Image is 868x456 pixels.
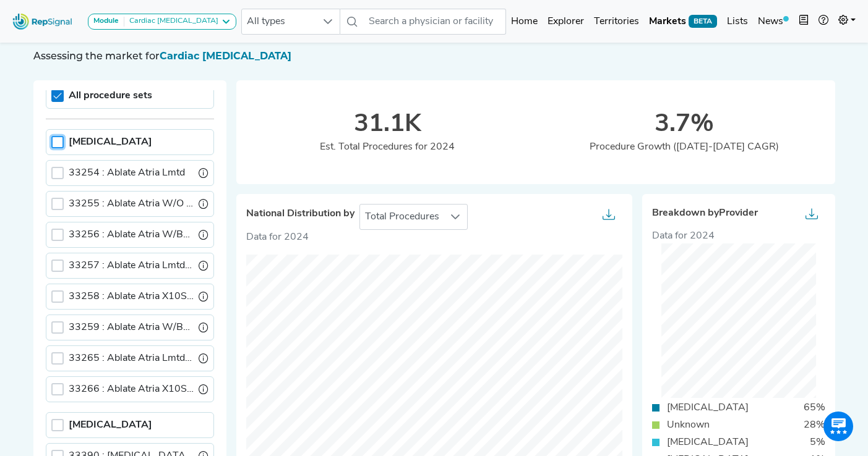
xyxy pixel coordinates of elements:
[798,204,825,229] button: Export as...
[160,50,291,62] span: Cardiac [MEDICAL_DATA]
[689,15,717,27] span: BETA
[536,110,833,140] div: 3.7%
[802,435,833,450] div: 5%
[595,205,622,229] button: Export as...
[753,9,794,34] a: News
[796,400,833,415] div: 65%
[652,208,758,219] span: Breakdown by
[69,135,152,150] label: Maze Procedure
[88,14,236,30] button: ModuleCardiac [MEDICAL_DATA]
[364,9,507,35] input: Search a physician or facility
[93,17,119,25] strong: Module
[652,229,825,243] div: Data for 2024
[124,17,218,27] div: Cardiac [MEDICAL_DATA]
[590,142,779,152] span: Procedure Growth ([DATE]-[DATE] CAGR)
[660,435,756,450] div: [MEDICAL_DATA]
[69,418,152,433] label: Aortic Valve
[69,289,194,304] label: Ablate Atria X10Sv Add-On
[506,9,543,34] a: Home
[69,320,194,335] label: Ablate Atria W/Bypass Add-On
[239,110,536,140] div: 31.1K
[660,418,717,433] div: Unknown
[722,9,753,34] a: Lists
[69,351,194,366] label: Ablate Atria Lmtd Endo
[69,166,185,180] label: Ablate Atria Lmtd
[69,258,194,273] label: Ablate Atria Lmtd Add-On
[246,230,622,245] p: Data for 2024
[660,400,756,415] div: [MEDICAL_DATA]
[589,9,644,34] a: Territories
[360,205,444,229] span: Total Procedures
[794,9,814,34] button: Intel Book
[33,50,835,62] h6: Assessing the market for
[719,208,758,218] span: Provider
[320,142,455,152] span: Est. Total Procedures for 2024
[69,382,194,397] label: Ablate Atria X10Sv Endo
[69,196,194,211] label: Ablate Atria W/O Bypass Ext
[69,227,194,242] label: Ablate Atria W/Bypass Exten
[644,9,722,34] a: MarketsBETA
[242,9,316,34] span: All types
[796,418,833,433] div: 28%
[246,208,355,220] span: National Distribution by
[543,9,589,34] a: Explorer
[69,88,152,103] label: All procedure sets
